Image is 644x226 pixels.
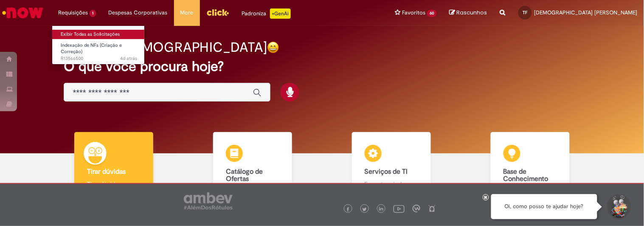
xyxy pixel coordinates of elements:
img: logo_footer_workplace.png [413,205,420,212]
a: Catálogo de Ofertas Abra uma solicitação [183,132,322,213]
a: Tirar dúvidas Tirar dúvidas com Lupi Assist e Gen Ai [45,132,183,213]
span: More [180,8,194,17]
img: logo_footer_youtube.png [394,203,405,214]
p: Encontre ajuda [365,180,418,188]
time: 25/09/2025 12:50:30 [120,55,137,62]
span: Favoritos [402,8,425,17]
img: click_logo_yellow_360x200.png [206,6,229,19]
img: logo_footer_facebook.png [346,207,350,212]
img: logo_footer_linkedin.png [379,207,383,212]
img: happy-face.png [267,41,279,54]
a: Base de Conhecimento Consulte e aprenda [461,132,599,213]
img: logo_footer_naosei.png [428,205,436,212]
b: Tirar dúvidas [87,167,126,176]
div: Oi, como posso te ajudar hoje? [491,194,597,219]
h2: Bom dia, [DEMOGRAPHIC_DATA] [64,40,267,55]
img: logo_footer_twitter.png [363,207,367,212]
a: Rascunhos [450,9,487,17]
span: 60 [427,10,437,17]
a: Aberto R13566500 : Indexação de NFs (Criação e Correção) [52,41,146,59]
p: Tirar dúvidas com Lupi Assist e Gen Ai [87,180,141,197]
div: Padroniza [242,8,291,19]
span: 1 [90,10,96,17]
b: Serviços de TI [365,167,408,176]
span: 4d atrás [120,55,137,62]
h2: O que você procura hoje? [64,59,580,74]
img: ServiceNow [1,4,45,21]
b: Catálogo de Ofertas [226,167,263,184]
span: Despesas Corporativas [109,8,168,17]
img: logo_footer_ambev_rotulo_gray.png [184,192,233,209]
ul: Requisições [52,25,145,65]
span: TF [523,10,528,15]
p: +GenAi [270,8,291,19]
a: Exibir Todas as Solicitações [52,30,146,39]
a: Serviços de TI Encontre ajuda [322,132,461,213]
span: Requisições [58,8,88,17]
span: R13566500 [61,55,137,62]
b: Base de Conhecimento [503,167,548,184]
span: Indexação de NFs (Criação e Correção) [61,42,122,55]
button: Iniciar Conversa de Suporte [606,194,631,220]
span: Rascunhos [457,8,487,17]
span: [DEMOGRAPHIC_DATA] [PERSON_NAME] [534,9,638,16]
